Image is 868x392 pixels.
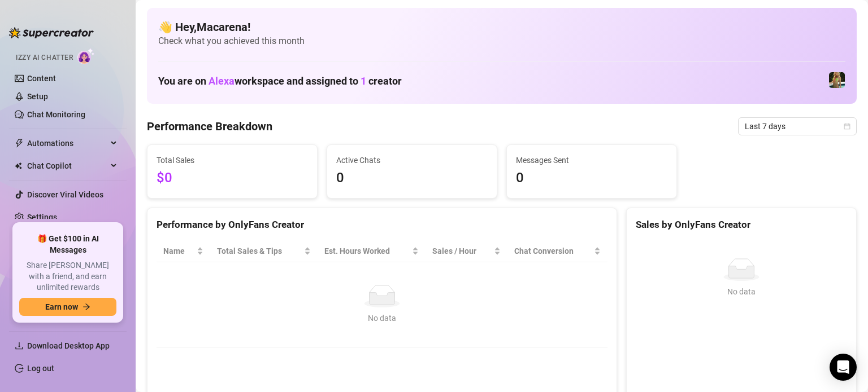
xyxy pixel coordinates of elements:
div: Performance by OnlyFans Creator [157,217,607,232]
h4: 👋 Hey, Macarena ! [158,19,845,35]
span: Check what you achieved this month [158,35,845,47]
span: Active Chats [336,154,488,166]
span: Total Sales & Tips [217,245,302,257]
th: Name [157,240,210,262]
span: Name [163,245,194,257]
span: thunderbolt [15,139,24,148]
div: No data [168,312,596,324]
span: Chat Conversion [514,245,592,257]
span: $0 [157,168,308,189]
div: Open Intercom Messenger [830,354,857,381]
a: Discover Viral Videos [27,190,103,199]
span: Sales / Hour [432,245,491,257]
span: 0 [516,168,667,189]
span: Messages Sent [516,154,667,166]
span: arrow-right [83,303,90,311]
a: Log out [27,364,54,373]
span: Izzy AI Chatter [16,52,73,63]
span: download [15,341,24,350]
h1: You are on workspace and assigned to creator [158,75,402,87]
span: Last 7 days [745,118,850,135]
span: Automations [27,134,107,152]
div: Sales by OnlyFans Creator [636,217,847,232]
a: Setup [27,92,48,101]
a: Chat Monitoring [27,110,85,119]
button: Earn nowarrow-right [19,298,116,316]
img: AI Chatter [77,48,95,64]
span: Total Sales [157,154,308,166]
div: Est. Hours Worked [324,245,410,257]
span: 1 [361,75,366,87]
span: 🎁 Get $100 in AI Messages [19,234,116,256]
img: Chat Copilot [15,162,22,170]
span: Chat Copilot [27,157,107,175]
span: calendar [844,123,850,130]
span: Alexa [209,75,235,87]
img: logo-BBDzfeDw.svg [9,27,94,38]
span: Share [PERSON_NAME] with a friend, and earn unlimited rewards [19,260,116,293]
span: Download Desktop App [27,341,110,350]
a: Settings [27,213,57,222]
h4: Performance Breakdown [147,118,272,134]
th: Chat Conversion [507,240,608,262]
div: No data [640,285,843,298]
img: Alexa [829,72,845,88]
th: Total Sales & Tips [210,240,318,262]
span: Earn now [45,302,78,311]
span: 0 [336,168,488,189]
th: Sales / Hour [426,240,507,262]
a: Content [27,74,56,83]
